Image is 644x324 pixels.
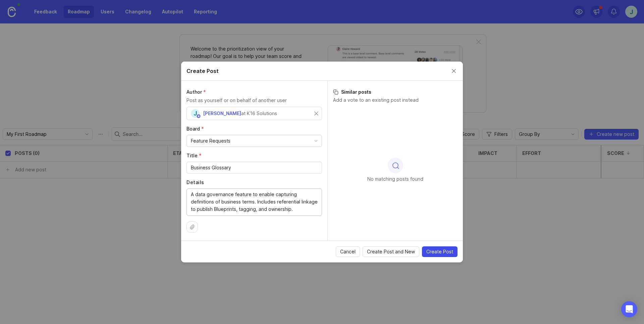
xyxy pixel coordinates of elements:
button: Close create post modal [450,67,458,75]
span: [PERSON_NAME] [203,110,241,116]
div: J [191,109,200,118]
span: Create Post [426,248,453,255]
label: Details [186,179,322,186]
button: Cancel [336,246,360,257]
p: Post as yourself or on behalf of another user [186,97,322,104]
span: Cancel [340,248,356,255]
input: Short, descriptive title [191,164,318,171]
img: member badge [196,114,201,119]
span: Create Post and New [367,248,415,255]
h2: Create Post [186,67,219,75]
div: at K16 Solutions [241,110,277,117]
div: Open Intercom Messenger [621,301,637,317]
span: Author (required) [186,89,206,95]
textarea: A data governance feature to enable capturing definitions of business terms. Includes referential... [191,191,318,213]
p: Add a vote to an existing post instead [333,97,458,103]
p: No matching posts found [367,176,423,182]
h3: Similar posts [333,89,458,95]
span: Board (required) [186,126,204,132]
div: Feature Requests [191,137,230,145]
button: Create Post and New [363,246,419,257]
button: Create Post [422,246,458,257]
span: Title (required) [186,153,202,158]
